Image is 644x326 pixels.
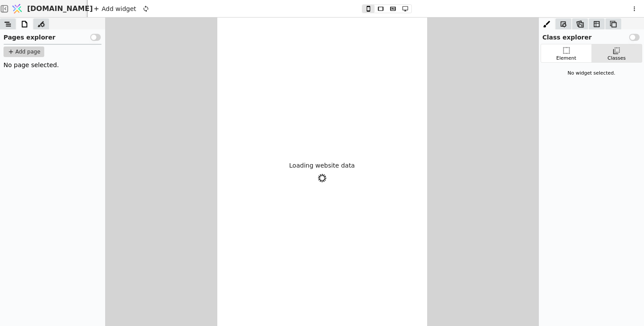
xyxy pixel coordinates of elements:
div: Class explorer [539,29,644,42]
div: No widget selected. [541,66,642,81]
a: [DOMAIN_NAME] [9,0,88,17]
div: Classes [608,55,626,62]
span: [DOMAIN_NAME] [27,4,93,14]
div: No page selected. [4,61,102,70]
button: Add page [4,47,44,57]
div: Element [556,55,577,62]
p: Loading website data [289,161,355,170]
img: Logo [11,0,24,17]
div: Add widget [91,4,139,14]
